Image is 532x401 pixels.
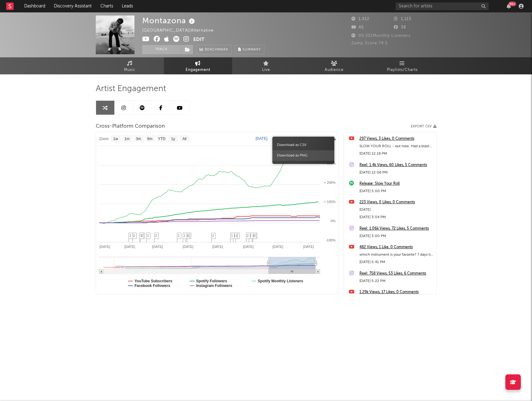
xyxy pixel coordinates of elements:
[243,245,253,249] text: [DATE]
[96,85,166,93] span: Artist Engagement
[188,234,190,237] span: 1
[359,135,433,143] a: 297 Views, 3 Likes, 0 Comments
[326,238,336,242] text: -100%
[272,245,283,249] text: [DATE]
[133,234,135,237] span: 2
[113,137,118,141] text: 1w
[142,45,181,54] button: Track
[394,25,406,29] span: 38
[234,234,236,237] span: 1
[253,234,255,237] span: 1
[325,66,344,74] span: Audience
[134,284,170,288] text: Facebook Followers
[171,137,175,141] text: 1y
[212,234,214,237] span: 2
[178,234,180,237] span: 1
[124,137,130,141] text: 1m
[359,289,433,296] a: 1.29k Views, 17 Likes, 0 Comments
[324,181,336,184] text: + 200%
[182,137,186,141] text: All
[359,251,433,258] div: which instrument is your favorite? 7 days til Slow Your Roll comes out. #newmusic #shorts #guitar
[96,57,164,74] a: Music
[359,232,433,240] div: [DATE] 3:00 PM
[142,15,196,26] div: Montazona
[272,140,334,150] span: Download as CSV
[182,245,193,249] text: [DATE]
[247,234,249,237] span: 2
[411,125,437,128] button: Export CSV
[303,245,314,249] text: [DATE]
[359,258,433,266] div: [DATE] 5:41 PM
[359,143,433,150] div: SLOW YOUR ROLL - out now. Had a blast recording this solo and I hope you enjoy as much as i did
[152,245,163,249] text: [DATE]
[351,41,388,45] span: Jump Score: 74.5
[155,234,157,237] span: 2
[294,136,306,141] text: [DATE]
[351,17,369,21] span: 1,412
[396,2,489,10] input: Search for artists
[164,57,232,74] a: Engagement
[507,4,511,9] button: 99+
[142,27,221,34] div: [GEOGRAPHIC_DATA] | Alternative
[187,234,188,237] span: 1
[359,180,433,187] a: Release: Slow Your Roll
[231,234,233,237] span: 1
[257,279,303,283] text: Spotify Monthly Listeners
[359,161,433,169] a: Reel: 1.4k Views, 60 Likes, 5 Comments
[147,137,152,141] text: 6m
[140,234,142,237] span: 1
[196,279,227,283] text: Spotify Followers
[300,57,368,74] a: Audience
[262,66,270,74] span: Live
[134,279,173,283] text: YouTube Subscribers
[212,245,223,249] text: [DATE]
[99,137,109,141] text: Zoom
[196,284,232,288] text: Instagram Followers
[124,245,135,249] text: [DATE]
[184,234,186,237] span: 1
[186,66,210,74] span: Engagement
[324,200,336,204] text: + 100%
[508,2,516,6] div: 99 +
[193,36,204,44] button: Edit
[236,234,238,237] span: 2
[99,245,110,249] text: [DATE]
[359,169,433,176] div: [DATE] 12:06 PM
[359,187,433,195] div: [DATE] 5:00 PM
[272,150,334,161] span: Download as PNG
[351,25,364,29] span: 45
[359,244,433,251] a: 482 Views, 1 Like, 0 Comments
[331,219,336,223] text: 0%
[124,66,135,74] span: Music
[359,150,433,157] div: [DATE] 12:16 PM
[243,48,261,51] span: Summary
[136,137,141,141] text: 3m
[256,136,267,141] text: [DATE]
[359,225,433,232] a: Reel: 1.06k Views, 72 Likes, 5 Comments
[394,17,411,21] span: 1,113
[250,234,252,237] span: 2
[205,46,228,54] span: Benchmark
[359,277,433,285] div: [DATE] 5:22 PM
[284,136,287,141] text: →
[158,137,165,141] text: YTD
[368,57,437,74] a: Playlists/Charts
[359,199,433,206] a: 223 Views, 0 Likes, 0 Comments
[359,214,433,221] div: [DATE] 3:04 PM
[359,206,433,214] div: [DATE]
[359,270,433,277] a: Reel: 758 Views, 53 Likes, 6 Comments
[351,34,411,38] span: 90,301 Monthly Listeners
[232,57,300,74] a: Live
[387,66,418,74] span: Playlists/Charts
[235,45,264,54] button: Summary
[130,234,131,237] span: 1
[147,234,149,237] span: 1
